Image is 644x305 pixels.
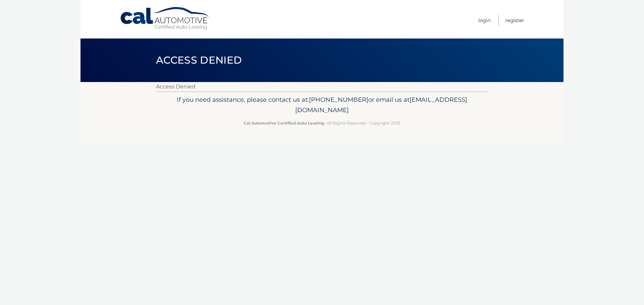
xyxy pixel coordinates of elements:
a: Cal Automotive [120,7,210,30]
p: If you need assistance, please contact us at: or email us at [160,94,484,116]
p: Access Denied [156,82,488,91]
p: - All Rights Reserved - Copyright 2025 [160,120,484,127]
strong: Cal Automotive Certified Auto Leasing [244,121,324,126]
span: Access Denied [156,54,242,66]
a: Login [478,15,491,26]
span: [PHONE_NUMBER] [309,96,368,103]
a: Register [505,15,524,26]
